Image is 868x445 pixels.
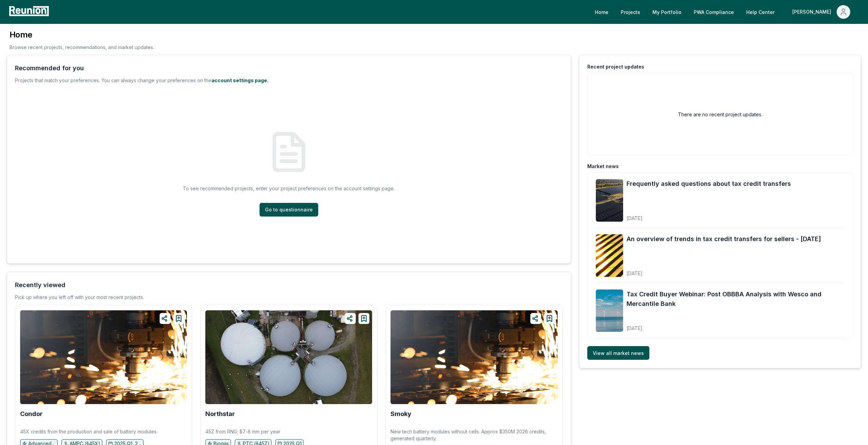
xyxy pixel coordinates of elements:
[678,111,762,118] h2: There are no recent project updates.
[15,280,65,290] div: Recently viewed
[627,234,821,244] a: An overview of trends in tax credit transfers for sellers - [DATE]
[391,310,557,404] img: Smoky
[20,410,43,417] b: Condor
[205,410,235,417] b: Northstar
[587,346,649,360] a: View all market news
[589,5,861,19] nav: Main
[596,290,623,332] img: Tax Credit Buyer Webinar: Post OBBBA Analysis with Wesco and Mercantile Bank
[260,203,318,217] a: Go to questionnaire
[15,77,211,83] span: Projects that match your preferences. You can always change your preferences on the
[20,411,43,417] a: Condor
[205,411,235,417] a: Northstar
[627,265,821,277] div: [DATE]
[15,294,144,301] div: Pick up where you left off with your most recent projects.
[627,179,791,189] a: Frequently asked questions about tax credit transfers
[391,410,411,417] b: Smoky
[183,185,395,192] p: To see recommended projects, enter your project preferences on the account settings page.
[205,310,372,404] img: Northstar
[627,210,791,222] div: [DATE]
[787,5,856,19] button: [PERSON_NAME]
[792,5,834,19] div: [PERSON_NAME]
[15,63,84,73] div: Recommended for you
[589,5,614,19] a: Home
[627,320,844,332] div: [DATE]
[741,5,780,19] a: Help Center
[10,29,154,40] h3: Home
[205,428,280,435] p: 45Z from RNG; $7-8 mm per year
[596,179,623,222] img: Frequently asked questions about tax credit transfers
[211,77,268,83] a: account settings page.
[596,234,623,277] img: An overview of trends in tax credit transfers for sellers - September 2025
[391,411,411,417] a: Smoky
[20,428,158,435] p: 45X credits from the production and sale of battery modules.
[615,5,646,19] a: Projects
[587,163,619,170] div: Market news
[587,63,644,70] div: Recent project updates
[391,428,557,442] p: New tech battery modules without cells. Approx $350M 2026 credits, generated quarterly.
[688,5,739,19] a: PWA Compliance
[627,290,844,309] a: Tax Credit Buyer Webinar: Post OBBBA Analysis with Wesco and Mercantile Bank
[10,44,154,51] p: Browse recent projects, recommendations, and market updates.
[647,5,687,19] a: My Portfolio
[20,310,187,404] img: Condor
